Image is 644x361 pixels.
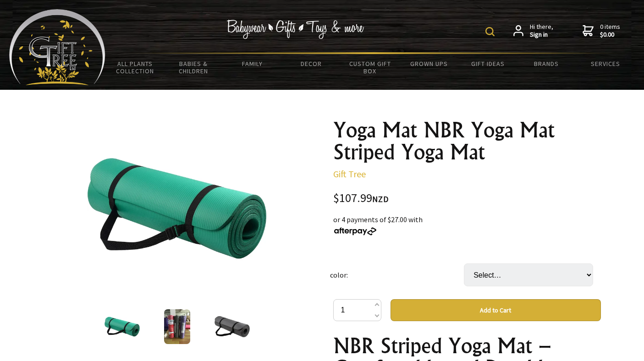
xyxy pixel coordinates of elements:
a: Gift Tree [333,168,366,180]
img: Yoga Mat NBR Yoga Mat Striped Yoga Mat [87,119,268,297]
a: All Plants Collection [105,54,164,81]
a: Hi there,Sign in [513,23,553,39]
td: color: [330,251,464,299]
div: $107.99 [333,192,601,205]
a: 0 items$0.00 [583,23,620,39]
a: Services [576,54,635,73]
strong: Sign in [530,31,553,39]
button: Add to Cart [391,299,601,321]
img: Afterpay [333,227,377,235]
img: Yoga Mat NBR Yoga Mat Striped Yoga Mat [105,309,140,344]
img: Yoga Mat NBR Yoga Mat Striped Yoga Mat [215,309,250,344]
span: 0 items [600,22,620,39]
img: Yoga Mat NBR Yoga Mat Striped Yoga Mat [164,309,190,344]
img: Babywear - Gifts - Toys & more [227,20,364,39]
a: Grown Ups [400,54,458,73]
div: or 4 payments of $27.00 with [333,214,601,236]
a: Decor [282,54,341,73]
span: NZD [372,194,389,204]
h1: Yoga Mat NBR Yoga Mat Striped Yoga Mat [333,119,601,163]
a: Custom Gift Box [341,54,399,81]
strong: $0.00 [600,31,620,39]
a: Babies & Children [164,54,223,81]
a: Gift Ideas [458,54,517,73]
span: Hi there, [530,23,553,39]
a: Family [223,54,282,73]
img: Babyware - Gifts - Toys and more... [9,9,105,85]
a: Brands [517,54,576,73]
img: product search [485,27,495,36]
